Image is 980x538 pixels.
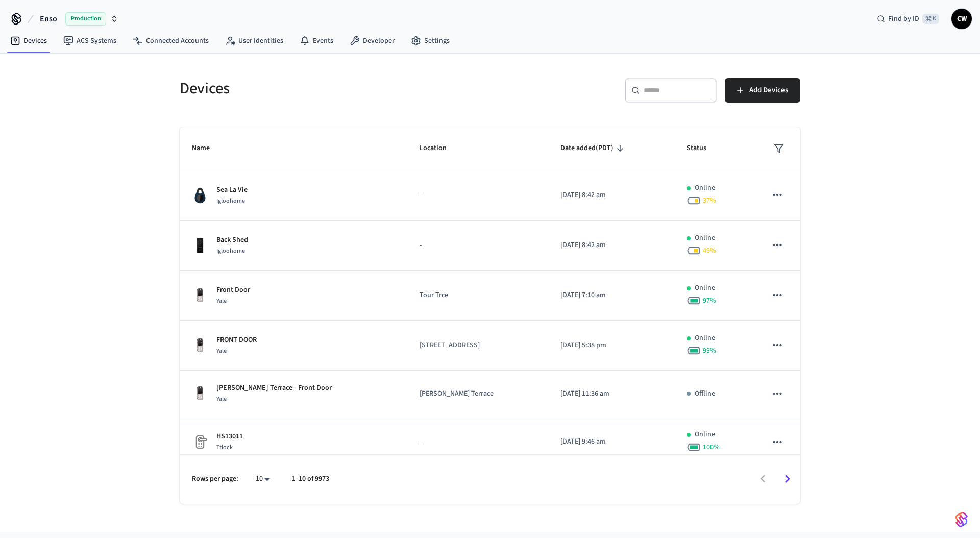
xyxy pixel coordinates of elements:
a: Settings [403,32,458,50]
a: Connected Accounts [125,32,217,50]
span: CW [952,10,971,28]
a: Events [291,32,341,50]
p: - [420,240,536,251]
p: Offline [695,388,715,399]
span: Date added(PDT) [560,140,627,156]
p: [DATE] 7:10 am [560,290,662,301]
button: Add Devices [725,78,800,103]
p: Sea La Vie [216,185,248,195]
span: Ttlock [216,443,233,452]
span: 37 % [703,195,716,206]
img: Yale Assure Touchscreen Wifi Smart Lock, Satin Nickel, Front [192,385,208,402]
span: Yale [216,297,227,305]
div: Find by ID⌘ K [869,10,947,28]
span: Igloohome [216,197,245,205]
span: Production [65,12,106,26]
span: Enso [40,13,57,25]
span: 49 % [703,246,716,256]
p: Online [695,183,715,193]
img: Placeholder Lock Image [192,434,208,450]
a: Developer [341,32,403,50]
span: Name [192,140,223,156]
p: FRONT DOOR [216,335,257,346]
a: User Identities [217,32,291,50]
p: Online [695,233,715,243]
span: 97 % [703,296,716,306]
p: [DATE] 9:46 am [560,436,662,447]
span: 99 % [703,346,716,356]
p: [DATE] 8:42 am [560,240,662,251]
span: Yale [216,347,227,355]
img: SeamLogoGradient.69752ec5.svg [955,511,968,528]
p: Online [695,429,715,440]
img: igloohome_sk3e [192,187,208,204]
p: Online [695,283,715,294]
p: [DATE] 8:42 am [560,190,662,201]
span: Status [687,140,720,156]
p: 1–10 of 9973 [291,474,329,484]
p: - [420,436,536,447]
span: 100 % [703,442,720,452]
span: Find by ID [888,14,919,24]
p: [PERSON_NAME] Terrace - Front Door [216,383,332,394]
p: [DATE] 5:38 pm [560,340,662,351]
span: Location [420,140,460,156]
img: igloohome_deadbolt_2e [192,237,208,254]
p: HS13011 [216,431,243,442]
p: - [420,190,536,201]
a: ACS Systems [55,32,125,50]
div: 10 [251,472,275,486]
p: Tour Trce [420,290,536,301]
p: [DATE] 11:36 am [560,388,662,399]
p: Back Shed [216,235,248,246]
p: Online [695,333,715,344]
img: Yale Assure Touchscreen Wifi Smart Lock, Satin Nickel, Front [192,287,208,304]
p: [PERSON_NAME] Terrace [420,388,536,399]
p: [STREET_ADDRESS] [420,340,536,351]
button: Go to next page [775,467,799,491]
p: Front Door [216,285,250,296]
h5: Devices [180,78,484,99]
img: Yale Assure Touchscreen Wifi Smart Lock, Satin Nickel, Front [192,337,208,354]
button: CW [951,9,972,29]
span: Igloohome [216,247,245,255]
p: Rows per page: [192,474,238,484]
a: Devices [2,32,55,50]
span: Yale [216,395,227,403]
span: Add Devices [749,84,788,97]
span: ⌘ K [922,14,939,24]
